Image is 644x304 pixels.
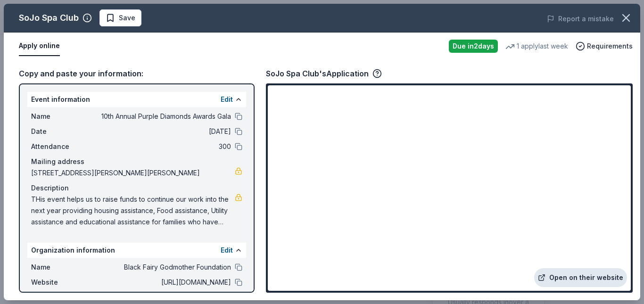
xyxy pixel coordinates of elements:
span: 300 [94,141,231,152]
div: SoJo Spa Club's Application [266,67,382,80]
button: Edit [221,94,233,105]
button: Edit [221,245,233,256]
span: Save [119,12,135,24]
div: Copy and paste your information: [19,67,255,80]
div: Due in 2 days [449,40,498,53]
span: [URL][DOMAIN_NAME] [94,277,231,288]
div: Mailing address [31,156,242,167]
span: [DATE] [94,126,231,137]
div: 1 apply last week [505,41,568,52]
span: THis event helps us to raise funds to continue our work into the next year providing housing assi... [31,194,235,228]
span: Website [31,277,94,288]
div: SoJo Spa Club [19,10,79,25]
span: Name [31,111,94,122]
div: Organization information [27,243,246,258]
span: Date [31,126,94,137]
a: Open on their website [534,268,627,287]
span: Name [31,262,94,273]
span: [STREET_ADDRESS][PERSON_NAME][PERSON_NAME] [31,167,235,179]
div: Event information [27,92,246,107]
button: Save [99,9,141,26]
span: 10th Annual Purple Diamonds Awards Gala [94,111,231,122]
span: Attendance [31,141,94,152]
span: Requirements [587,41,633,52]
button: Report a mistake [547,13,614,25]
span: Black Fairy Godmother Foundation [94,262,231,273]
button: Requirements [576,41,633,52]
button: Apply online [19,36,60,56]
div: Description [31,182,242,194]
